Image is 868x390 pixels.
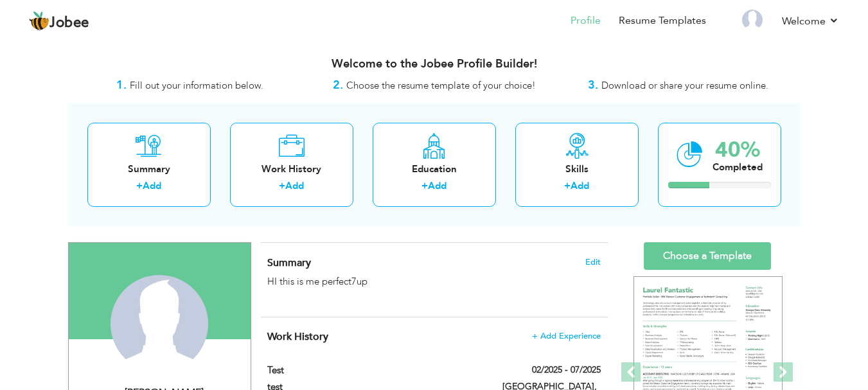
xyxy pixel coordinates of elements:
a: Resume Templates [619,13,706,28]
label: + [564,179,571,193]
label: + [279,179,285,193]
a: Jobee [29,11,89,31]
div: Work History [240,163,343,176]
div: Completed [713,161,763,174]
div: HI this is me perfect7up [267,275,600,303]
img: Mansoor Ahmad [111,275,208,373]
a: Add [285,179,304,192]
strong: 3. [588,77,598,93]
div: 40% [713,139,763,161]
h3: Welcome to the Jobee Profile Builder! [68,58,801,71]
span: Choose the resume template of your choice! [346,79,536,92]
a: Profile [571,13,601,28]
span: Work History [267,330,328,344]
label: + [136,179,143,193]
strong: 1. [116,77,127,93]
strong: 2. [333,77,343,93]
span: Summary [267,256,311,270]
div: Skills [526,163,628,176]
label: 02/2025 - 07/2025 [532,364,601,377]
a: Add [143,179,161,192]
h4: This helps to show the companies you have worked for. [267,330,600,343]
span: Jobee [49,16,89,30]
span: + Add Experience [532,332,601,341]
div: Education [383,163,486,176]
span: Fill out your information below. [130,79,263,92]
span: Download or share your resume online. [601,79,768,92]
a: Add [571,179,589,192]
a: Add [428,179,447,192]
img: jobee.io [29,11,49,31]
div: Summary [98,163,200,176]
a: Welcome [782,13,839,29]
label: + [421,179,428,193]
img: Profile Img [742,10,763,30]
label: test [267,364,483,377]
span: Edit [585,258,601,267]
a: Choose a Template [644,242,771,270]
h4: Adding a summary is a quick and easy way to highlight your experience and interests. [267,256,600,269]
